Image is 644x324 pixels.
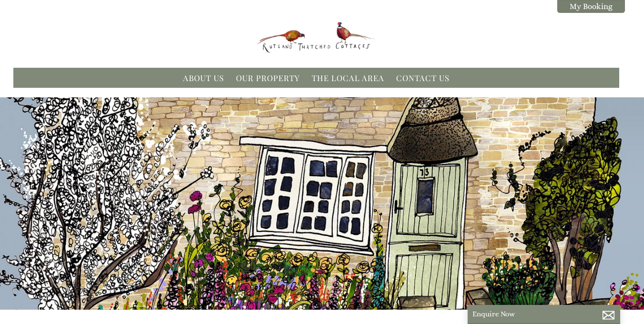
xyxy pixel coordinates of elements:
[257,19,376,54] img: Rutland Thatched Cottages
[396,73,450,83] a: Contact Us
[183,73,224,83] a: About Us
[312,73,384,83] a: The Local Area
[472,310,615,318] p: Enquire Now
[236,73,300,83] a: Our Property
